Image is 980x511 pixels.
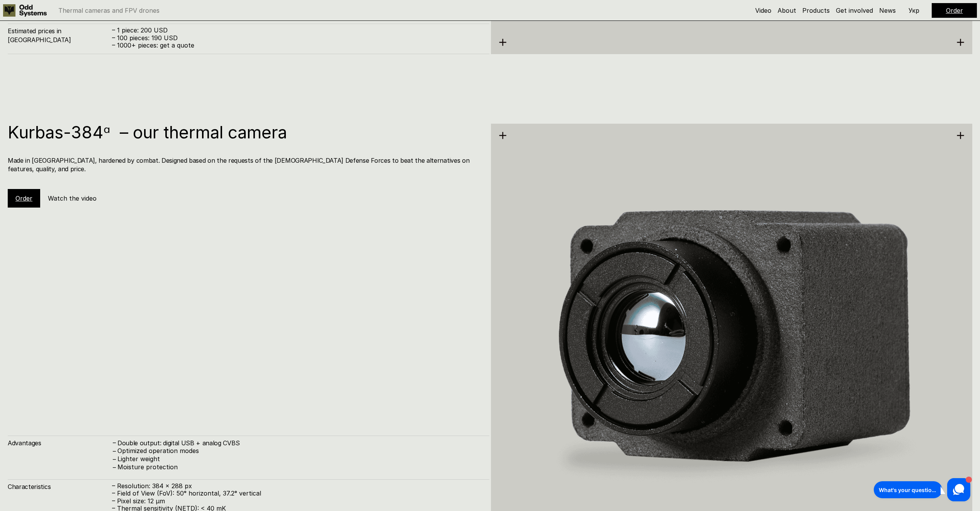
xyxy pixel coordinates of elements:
p: – 100 pieces: 190 USD [112,34,482,42]
h4: – [113,463,116,472]
h4: Characteristics [8,482,112,491]
p: Moisture protection [117,463,482,471]
a: About [778,7,796,14]
p: Thermal cameras and FPV drones [58,7,160,14]
h4: Estimated prices in [GEOGRAPHIC_DATA] [8,27,112,44]
p: – 1 piece: 200 USD [112,27,482,34]
p: – Field of View (FoV): 50° horizontal, 37.2° vertical [112,490,482,497]
iframe: HelpCrunch [872,476,972,503]
h4: Advantages [8,439,112,447]
h4: Double output: digital USB + analog CVBS [117,439,482,447]
a: Order [946,7,963,14]
p: – Resolution: 384 x 288 px [112,482,482,490]
p: Укр [909,7,919,14]
a: Order [15,194,32,202]
p: Optimized operation modes [117,447,482,455]
h5: Watch the video [48,194,97,203]
a: Products [802,7,830,14]
p: – 1000+ pieces: get a quote [112,42,482,49]
p: – Pixel size: 12 µm [112,497,482,505]
a: Video [755,7,771,14]
h1: Kurbas-384ᵅ – our thermal camera [8,124,482,141]
p: Lighter weight [117,455,482,463]
h4: – [113,455,116,463]
a: Get involved [836,7,873,14]
h4: – [113,438,116,447]
h4: – [113,447,116,455]
a: News [879,7,896,14]
h4: Made in [GEOGRAPHIC_DATA], hardened by combat. Designed based on the requests of the [DEMOGRAPHIC... [8,156,482,174]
